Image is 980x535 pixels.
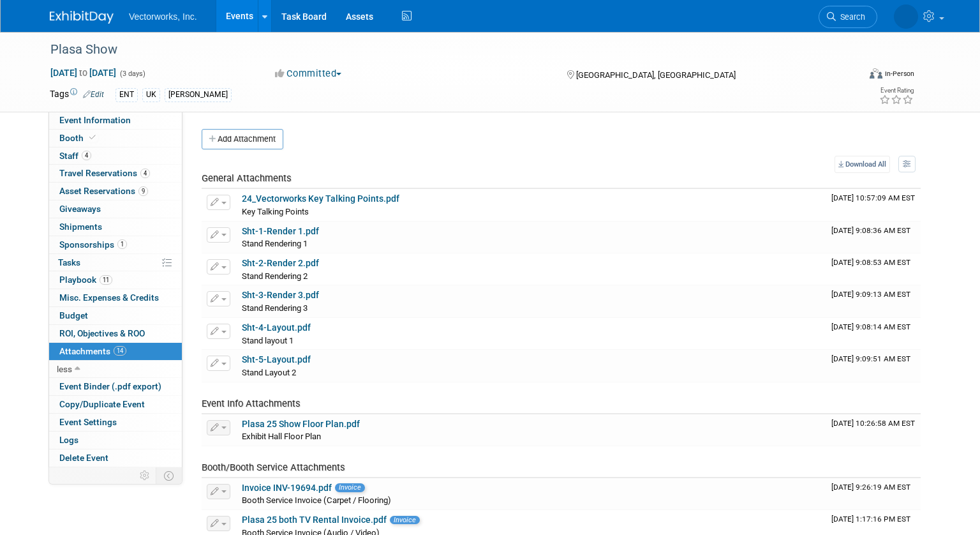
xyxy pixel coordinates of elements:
[89,134,96,141] i: Booth reservation complete
[49,449,182,467] a: Delete Event
[117,239,127,249] span: 1
[870,68,882,79] img: Format-Inperson.png
[826,285,921,317] td: Upload Timestamp
[50,67,117,79] span: [DATE] [DATE]
[826,478,921,510] td: Upload Timestamp
[59,346,126,356] span: Attachments
[59,381,161,391] span: Event Binder (.pdf export)
[115,88,138,102] div: ENT
[831,193,915,202] span: Upload Timestamp
[142,88,160,102] div: UK
[242,226,319,236] a: Sht-1-Render 1.pdf
[129,11,197,22] span: Vectorworks, Inc.
[242,193,399,204] a: 24_Vectorworks Key Talking Points.pdf
[58,257,80,267] span: Tasks
[59,275,112,285] span: Playbook
[879,87,914,94] div: Event Rating
[242,336,293,345] span: Stand layout 1
[826,222,921,253] td: Upload Timestamp
[49,289,182,306] a: Misc. Expenses & Credits
[49,271,182,289] a: Playbook11
[49,147,182,165] a: Staff4
[242,368,296,377] span: Stand Layout 2
[82,151,91,160] span: 4
[59,239,127,250] span: Sponsorships
[335,483,365,492] span: Invoice
[49,112,182,129] a: Event Information
[59,399,145,409] span: Copy/Duplicate Event
[831,419,915,428] span: Upload Timestamp
[59,222,102,232] span: Shipments
[49,307,182,324] a: Budget
[57,364,72,374] span: less
[242,207,309,216] span: Key Talking Points
[242,239,308,248] span: Stand Rendering 1
[49,200,182,218] a: Giveaways
[390,516,420,524] span: Invoice
[59,168,150,178] span: Travel Reservations
[884,69,914,79] div: In-Person
[826,318,921,350] td: Upload Timestamp
[242,322,311,333] a: Sht-4-Layout.pdf
[831,290,910,299] span: Upload Timestamp
[49,218,182,236] a: Shipments
[49,165,182,182] a: Travel Reservations4
[836,12,865,22] span: Search
[49,325,182,342] a: ROI, Objectives & ROO
[165,88,232,102] div: [PERSON_NAME]
[59,328,145,338] span: ROI, Objectives & ROO
[49,361,182,378] a: less
[49,343,182,360] a: Attachments14
[59,133,98,143] span: Booth
[49,130,182,147] a: Booth
[242,515,387,525] a: Plasa 25 both TV Rental Invoice.pdf
[49,414,182,431] a: Event Settings
[242,303,308,313] span: Stand Rendering 3
[826,253,921,285] td: Upload Timestamp
[831,226,910,235] span: Upload Timestamp
[114,346,126,356] span: 14
[831,322,910,331] span: Upload Timestamp
[835,156,890,173] a: Download All
[826,189,921,221] td: Upload Timestamp
[83,90,104,99] a: Edit
[242,483,332,493] a: Invoice INV-19694.pdf
[831,354,910,363] span: Upload Timestamp
[134,467,156,484] td: Personalize Event Tab Strip
[49,396,182,413] a: Copy/Duplicate Event
[826,414,921,446] td: Upload Timestamp
[786,66,914,86] div: Event Format
[59,186,148,196] span: Asset Reservations
[59,453,108,463] span: Delete Event
[49,183,182,200] a: Asset Reservations9
[140,169,150,178] span: 4
[242,354,311,365] a: Sht-5-Layout.pdf
[576,70,736,80] span: [GEOGRAPHIC_DATA], [GEOGRAPHIC_DATA]
[59,417,117,427] span: Event Settings
[819,6,877,28] a: Search
[831,515,910,524] span: Upload Timestamp
[119,70,145,78] span: (3 days)
[242,432,321,441] span: Exhibit Hall Floor Plan
[50,11,114,24] img: ExhibitDay
[242,495,391,505] span: Booth Service Invoice (Carpet / Flooring)
[59,151,91,161] span: Staff
[202,172,292,184] span: General Attachments
[202,398,301,409] span: Event Info Attachments
[271,67,346,80] button: Committed
[77,68,89,78] span: to
[59,435,78,445] span: Logs
[831,258,910,267] span: Upload Timestamp
[242,258,319,268] a: Sht-2-Render 2.pdf
[59,292,159,303] span: Misc. Expenses & Credits
[138,186,148,196] span: 9
[46,38,841,61] div: Plasa Show
[100,275,112,285] span: 11
[826,350,921,382] td: Upload Timestamp
[49,378,182,395] a: Event Binder (.pdf export)
[59,115,131,125] span: Event Information
[202,129,283,149] button: Add Attachment
[242,290,319,300] a: Sht-3-Render 3.pdf
[831,483,910,492] span: Upload Timestamp
[156,467,182,484] td: Toggle Event Tabs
